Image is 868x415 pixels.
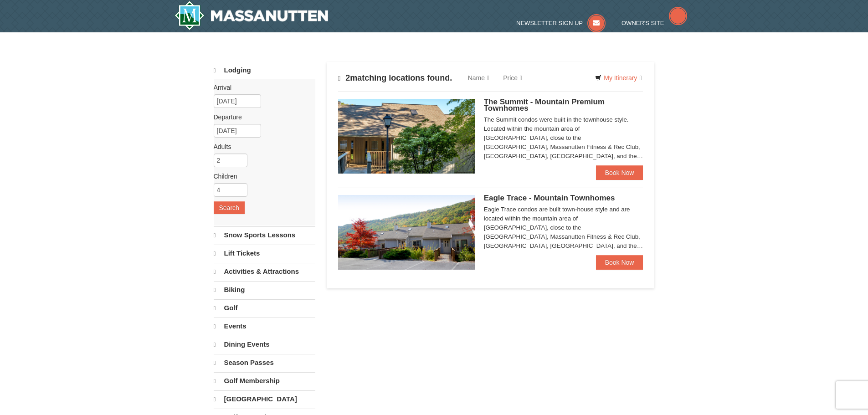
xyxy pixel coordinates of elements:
[214,263,315,280] a: Activities & Attractions
[484,115,643,161] div: The Summit condos were built in the townhouse style. Located within the mountain area of [GEOGRAP...
[496,69,529,87] a: Price
[214,113,308,122] label: Departure
[338,99,475,174] img: 19219034-1-0eee7e00.jpg
[484,194,615,202] span: Eagle Trace - Mountain Townhomes
[175,1,329,30] img: Massanutten Resort Logo
[596,165,643,180] a: Book Now
[214,62,315,79] a: Lodging
[214,390,315,408] a: [GEOGRAPHIC_DATA]
[214,226,315,244] a: Snow Sports Lessons
[214,372,315,389] a: Golf Membership
[214,172,308,181] label: Children
[589,71,647,85] a: My Itinerary
[214,281,315,298] a: Biking
[484,97,605,113] span: The Summit - Mountain Premium Townhomes
[214,142,308,151] label: Adults
[484,205,643,251] div: Eagle Trace condos are built town-house style and are located within the mountain area of [GEOGRA...
[175,1,329,30] a: Massanutten Resort
[214,299,315,317] a: Golf
[516,20,606,26] a: Newsletter Sign Up
[516,20,583,26] span: Newsletter Sign Up
[214,83,308,92] label: Arrival
[214,318,315,335] a: Events
[338,195,475,270] img: 19218983-1-9b289e55.jpg
[338,73,452,83] h4: matching locations found.
[214,354,315,371] a: Season Passes
[214,201,245,214] button: Search
[621,20,664,26] span: Owner's Site
[345,73,350,82] span: 2
[214,245,315,262] a: Lift Tickets
[214,336,315,353] a: Dining Events
[461,69,496,87] a: Name
[621,20,687,26] a: Owner's Site
[596,255,643,270] a: Book Now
